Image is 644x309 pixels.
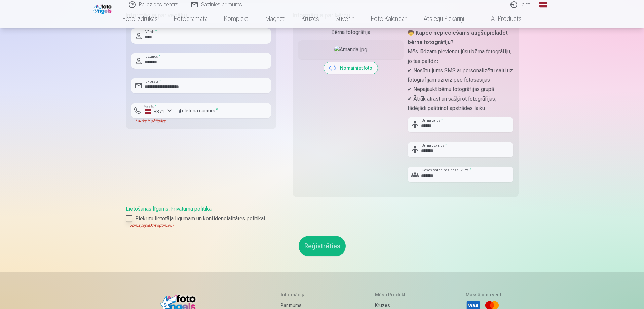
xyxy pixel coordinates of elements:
[115,9,166,28] a: Foto izdrukas
[93,3,113,14] img: /fa1
[327,9,363,28] a: Suvenīri
[466,291,503,298] h5: Maksājuma veidi
[408,47,513,66] p: Mēs lūdzam pievienot jūsu bērna fotogrāfiju, jo tas palīdz:
[408,30,508,45] strong: 🧒 Kāpēc nepieciešams augšupielādēt bērna fotogrāfiju?
[257,9,294,28] a: Magnēti
[294,9,327,28] a: Krūzes
[324,62,378,74] button: Nomainiet foto
[408,66,513,85] p: ✔ Nosūtīt jums SMS ar personalizētu saiti uz fotogrāfijām uzreiz pēc fotosesijas
[145,108,165,115] div: +371
[299,236,346,256] button: Reģistrēties
[170,206,212,212] a: Privātuma politika
[472,9,530,28] a: All products
[126,223,519,228] div: Jums jāpiekrīt līgumam
[334,46,367,54] img: Amanda.jpg
[131,103,175,118] button: Valsts*+371
[142,104,158,109] label: Valsts
[281,291,320,298] h5: Informācija
[126,205,519,228] div: ,
[216,9,257,28] a: Komplekti
[131,118,175,124] div: Lauks ir obligāts
[126,215,519,223] label: Piekrītu lietotāja līgumam un konfidencialitātes politikai
[298,28,404,36] div: Bērna fotogrāfija
[375,291,410,298] h5: Mūsu produkti
[166,9,216,28] a: Fotogrāmata
[408,94,513,113] p: ✔ Ātrāk atrast un sašķirot fotogrāfijas, tādējādi paātrinot apstrādes laiku
[363,9,416,28] a: Foto kalendāri
[408,85,513,94] p: ✔ Nepajaukt bērnu fotogrāfijas grupā
[416,9,472,28] a: Atslēgu piekariņi
[126,206,168,212] a: Lietošanas līgums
